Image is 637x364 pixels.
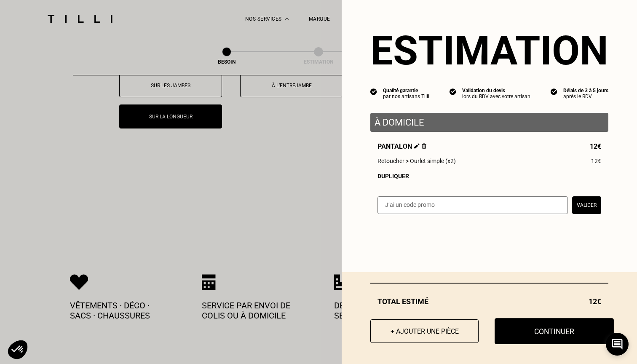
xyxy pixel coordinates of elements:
[495,318,614,344] button: Continuer
[414,143,420,149] img: Éditer
[377,142,426,150] span: Pantalon
[377,158,456,164] span: Retoucher > Ourlet simple (x2)
[572,196,601,214] button: Valider
[383,94,429,99] div: par nos artisans Tilli
[370,297,608,306] div: Total estimé
[375,117,604,128] p: À domicile
[462,94,530,99] div: lors du RDV avec votre artisan
[450,88,456,95] img: icon list info
[551,88,557,95] img: icon list info
[370,88,377,95] img: icon list info
[377,173,601,179] div: Dupliquer
[590,142,601,150] span: 12€
[462,88,530,94] div: Validation du devis
[589,297,601,306] span: 12€
[383,88,429,94] div: Qualité garantie
[370,27,608,74] section: Estimation
[370,319,479,343] button: + Ajouter une pièce
[422,143,426,149] img: Supprimer
[591,158,601,164] span: 12€
[563,88,608,94] div: Délais de 3 à 5 jours
[377,196,568,214] input: J‘ai un code promo
[563,94,608,99] div: après le RDV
